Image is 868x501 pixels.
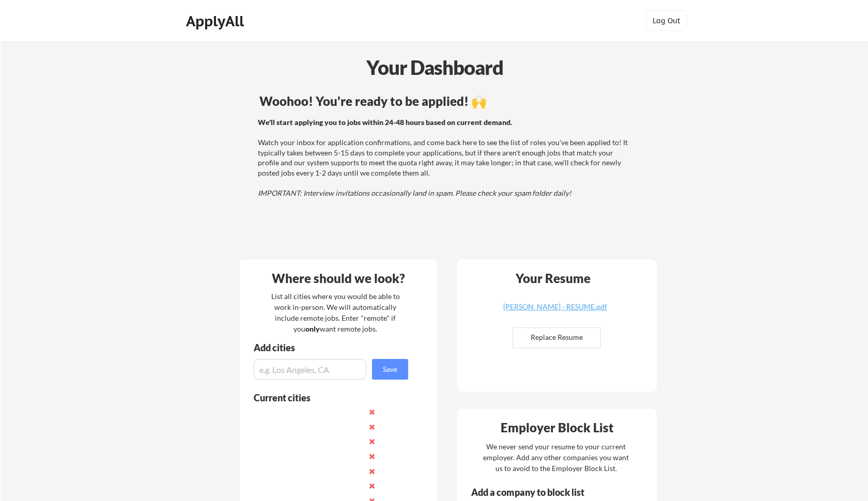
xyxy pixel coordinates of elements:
[254,393,397,402] div: Current cities
[258,117,630,198] div: Watch your inbox for application confirmations, and come back here to see the list of roles you'v...
[242,272,435,285] div: Where should we look?
[494,303,617,310] div: [PERSON_NAME] - RESUME.pdf
[254,343,411,352] div: Add cities
[186,12,247,30] div: ApplyAll
[471,488,600,497] div: Add a company to block list
[259,95,632,107] div: Woohoo! You're ready to be applied! 🙌
[258,189,571,197] em: IMPORTANT: Interview invitations occasionally land in spam. Please check your spam folder daily!
[372,359,408,380] button: Save
[254,359,366,380] input: e.g. Los Angeles, CA
[461,421,654,434] div: Employer Block List
[494,303,617,319] a: [PERSON_NAME] - RESUME.pdf
[483,441,630,474] div: We never send your resume to your current employer. Add any other companies you want us to avoid ...
[1,53,868,82] div: Your Dashboard
[646,10,687,31] button: Log Out
[305,324,320,333] strong: only
[258,118,512,127] strong: We'll start applying you to jobs within 24-48 hours based on current demand.
[265,291,407,334] div: List all cities where you would be able to work in-person. We will automatically include remote j...
[502,272,605,285] div: Your Resume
